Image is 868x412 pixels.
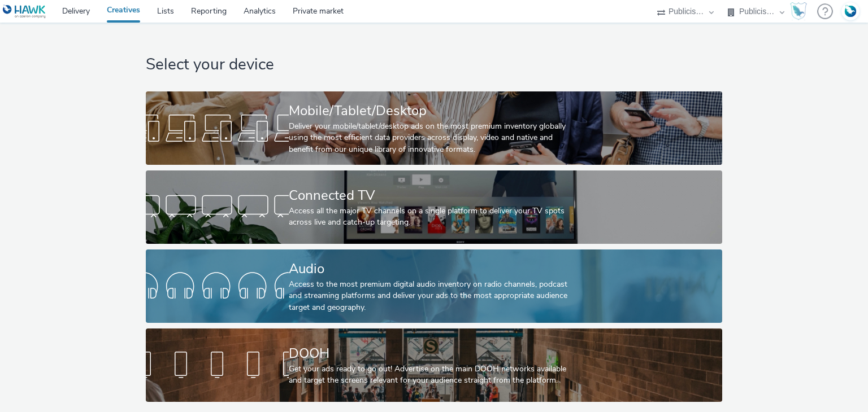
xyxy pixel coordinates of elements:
[790,2,811,20] a: Hawk Academy
[842,3,859,20] img: Account FR
[289,101,575,121] div: Mobile/Tablet/Desktop
[289,344,575,363] div: DOOH
[790,2,807,20] img: Hawk Academy
[289,363,575,387] div: Get your ads ready to go out! Advertise on the main DOOH networks available and target the screen...
[146,91,722,165] a: Mobile/Tablet/DesktopDeliver your mobile/tablet/desktop ads on the most premium inventory globall...
[146,54,722,76] h1: Select your device
[289,121,575,155] div: Deliver your mobile/tablet/desktop ads on the most premium inventory globally using the most effi...
[146,328,722,402] a: DOOHGet your ads ready to go out! Advertise on the main DOOH networks available and target the sc...
[146,170,722,244] a: Connected TVAccess all the major TV channels on a single platform to deliver your TV spots across...
[289,205,575,229] div: Access all the major TV channels on a single platform to deliver your TV spots across live and ca...
[289,259,575,279] div: Audio
[289,186,575,205] div: Connected TV
[146,249,722,323] a: AudioAccess to the most premium digital audio inventory on radio channels, podcast and streaming ...
[289,279,575,313] div: Access to the most premium digital audio inventory on radio channels, podcast and streaming platf...
[3,5,46,19] img: undefined Logo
